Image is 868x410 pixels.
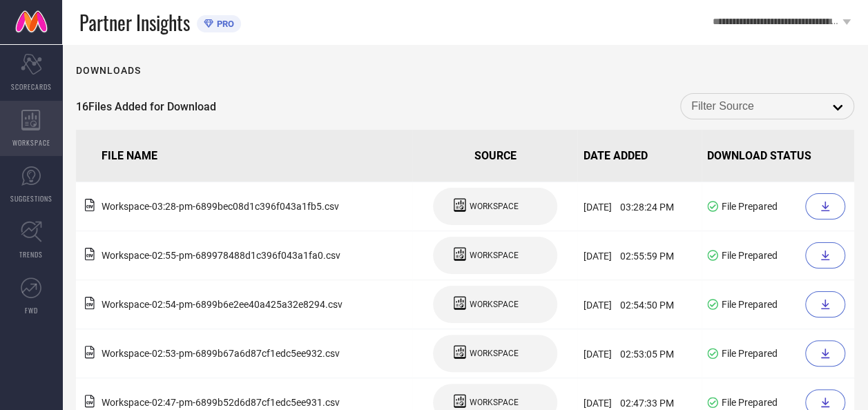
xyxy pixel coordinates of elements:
[583,251,673,262] span: [DATE] 02:55:59 PM
[805,242,849,269] a: Download
[102,201,339,212] span: Workspace - 03:28-pm - 6899bec08d1c396f043a1fb5 .csv
[412,130,577,182] th: SOURCE
[76,100,216,113] span: 16 Files Added for Download
[805,193,849,219] a: Download
[11,81,52,92] span: SCORECARDS
[470,398,519,407] span: WORKSPACE
[102,397,340,408] span: Workspace - 02:47-pm - 6899b52d6d87cf1edc5ee931 .csv
[470,300,519,309] span: WORKSPACE
[722,299,778,310] span: File Prepared
[583,202,673,213] span: [DATE] 03:28:24 PM
[722,397,778,408] span: File Prepared
[722,348,778,359] span: File Prepared
[722,250,778,261] span: File Prepared
[12,137,50,148] span: WORKSPACE
[19,249,43,260] span: TRENDS
[79,8,190,37] span: Partner Insights
[583,398,673,409] span: [DATE] 02:47:33 PM
[76,130,412,182] th: FILE NAME
[470,202,519,211] span: WORKSPACE
[470,349,519,358] span: WORKSPACE
[583,349,673,360] span: [DATE] 02:53:05 PM
[702,130,854,182] th: DOWNLOAD STATUS
[577,130,701,182] th: DATE ADDED
[583,300,673,311] span: [DATE] 02:54:50 PM
[25,305,38,315] span: FWD
[805,340,849,367] a: Download
[470,251,519,260] span: WORKSPACE
[805,291,849,318] a: Download
[722,201,778,212] span: File Prepared
[102,348,340,359] span: Workspace - 02:53-pm - 6899b67a6d87cf1edc5ee932 .csv
[102,250,340,261] span: Workspace - 02:55-pm - 689978488d1c396f043a1fa0 .csv
[10,193,52,204] span: SUGGESTIONS
[213,19,234,29] span: PRO
[76,65,141,76] h1: Downloads
[102,299,343,310] span: Workspace - 02:54-pm - 6899b6e2ee40a425a32e8294 .csv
